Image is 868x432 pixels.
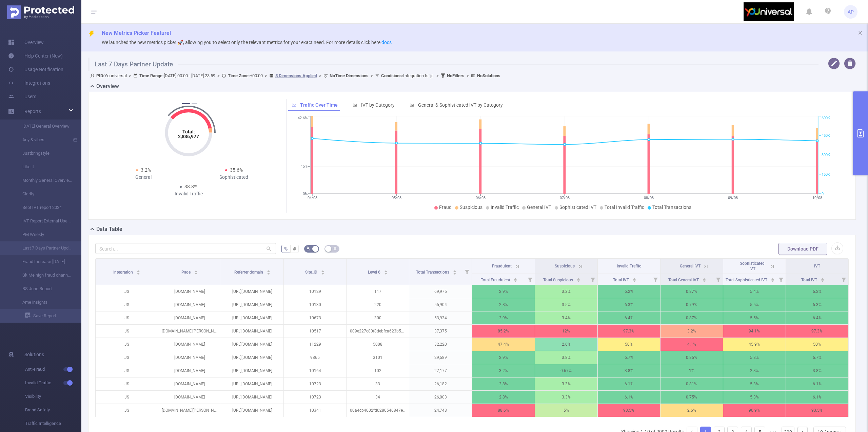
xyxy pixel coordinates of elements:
p: [URL][DOMAIN_NAME] [221,351,283,364]
p: 6.2% [786,285,848,298]
input: Search... [95,243,276,254]
p: 4.1% [660,338,723,351]
i: icon: caret-down [821,279,824,281]
p: 93.5% [786,404,848,417]
tspan: 300K [822,153,830,157]
span: 38.8% [184,184,197,189]
span: > [317,73,323,78]
i: icon: caret-up [321,269,325,271]
p: JS [96,404,158,417]
p: 6.4% [598,311,660,324]
p: 2.8% [472,298,534,311]
tspan: 05/08 [391,196,401,200]
span: Referrer domain [234,270,264,275]
a: Save Report... [25,309,81,323]
i: icon: caret-down [632,279,636,281]
span: % [284,246,288,252]
i: icon: table [333,246,337,251]
span: Suspicious [460,204,482,210]
p: JS [96,377,158,390]
span: Level 6 [368,270,381,275]
span: IVT by Category [361,102,395,108]
p: 6.1% [598,377,660,390]
i: icon: caret-up [514,277,517,279]
span: > [465,73,471,78]
i: icon: caret-down [453,272,456,274]
i: Filter menu [525,274,535,285]
span: Invalid Traffic [25,376,81,390]
i: icon: caret-up [453,269,456,271]
p: 6.7% [786,351,848,364]
p: JS [96,298,158,311]
div: Sort [821,277,825,281]
span: 3.2% [141,167,151,173]
tspan: 42.6% [298,116,308,121]
p: [URL][DOMAIN_NAME] [221,391,283,404]
p: 6.3% [786,298,848,311]
p: [URL][DOMAIN_NAME] [221,311,283,324]
div: Sort [702,277,706,281]
button: 1 [182,103,190,104]
p: 5.4% [723,285,786,298]
i: icon: caret-down [514,279,517,281]
span: Total Sophisticated IVT [726,278,768,282]
p: 5.3% [723,377,786,390]
p: [URL][DOMAIN_NAME] [221,364,283,377]
i: icon: user [90,73,96,78]
p: 6.2% [598,285,660,298]
span: Sophisticated IVT [559,204,596,210]
span: Integration [113,270,134,275]
p: 2.9% [472,351,534,364]
p: 10673 [284,311,346,324]
i: icon: bar-chart [353,103,357,107]
a: Usage Notification [8,63,63,76]
span: Fraud [439,204,452,210]
tspan: 150K [822,172,830,177]
div: Sort [384,269,388,273]
div: Sort [771,277,775,281]
p: 6.1% [786,391,848,404]
tspan: 09/08 [728,196,738,200]
p: 220 [347,298,409,311]
button: 2 [192,103,197,104]
tspan: 04/08 [307,196,317,200]
p: 26,182 [409,377,472,390]
p: 10341 [284,404,346,417]
i: icon: line-chart [292,103,296,107]
p: 3.8% [786,364,848,377]
p: JS [96,311,158,324]
p: 2.9% [472,311,534,324]
span: Total IVT [801,278,818,282]
div: Invalid Traffic [143,190,234,197]
div: Sort [267,269,271,273]
span: Total Transactions [652,204,691,210]
p: 26,003 [409,391,472,404]
i: icon: caret-up [632,277,636,279]
p: [DOMAIN_NAME] [158,351,221,364]
span: General IVT [680,264,701,268]
a: Last 7 Days Partner Update [14,241,73,255]
div: Sort [136,269,140,273]
p: 93.5% [598,404,660,417]
p: 88.6% [472,404,534,417]
span: > [263,73,269,78]
p: 5008 [347,338,409,351]
span: Total General IVT [668,278,700,282]
p: 117 [347,285,409,298]
p: 2.8% [723,364,786,377]
span: Traffic Over Time [300,102,338,108]
p: 0.87% [660,285,723,298]
i: icon: caret-down [771,279,774,281]
p: 2.6% [535,338,597,351]
i: icon: caret-up [384,269,388,271]
i: icon: thunderbolt [88,30,95,37]
p: 0.75% [660,391,723,404]
p: 10164 [284,364,346,377]
p: 0.81% [660,377,723,390]
span: Site_ID [305,270,318,275]
a: [DATE] General Overview [14,120,73,133]
p: 90.9% [723,404,786,417]
p: 50% [598,338,660,351]
div: Sort [576,277,580,281]
p: [DOMAIN_NAME] [158,377,221,390]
